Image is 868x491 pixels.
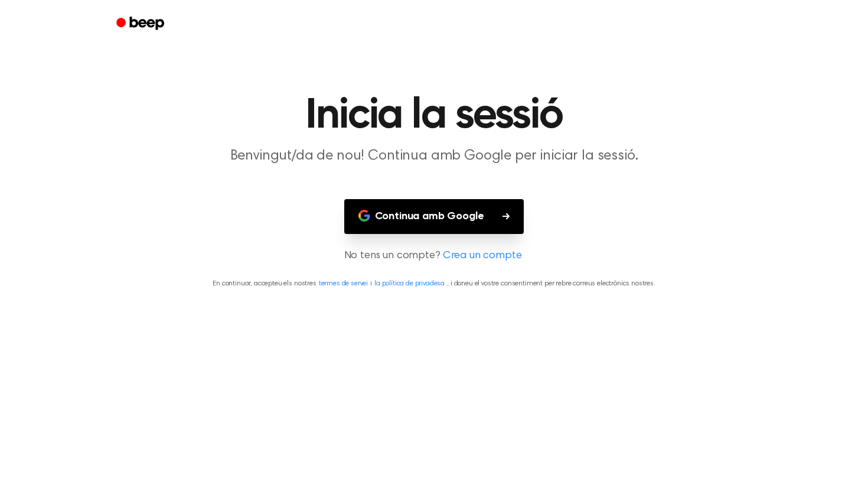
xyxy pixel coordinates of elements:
a: Bip [108,12,175,35]
font: i [370,280,372,287]
button: Continua amb Google [344,199,524,234]
font: Continua amb Google [375,211,484,222]
a: Crea un compte [443,248,522,264]
font: Benvingut/da de nou! Continua amb Google per iniciar la sessió. [230,149,638,163]
font: Crea un compte [443,251,522,261]
font: En continuar, accepteu els nostres [213,280,316,287]
font: , i doneu el vostre consentiment per rebre correus electrònics nostres. [447,280,655,287]
a: termes de servei [319,280,368,287]
font: Inicia la sessió [305,95,562,137]
font: No tens un compte? [344,251,440,261]
a: la política de privadesa [374,280,445,287]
